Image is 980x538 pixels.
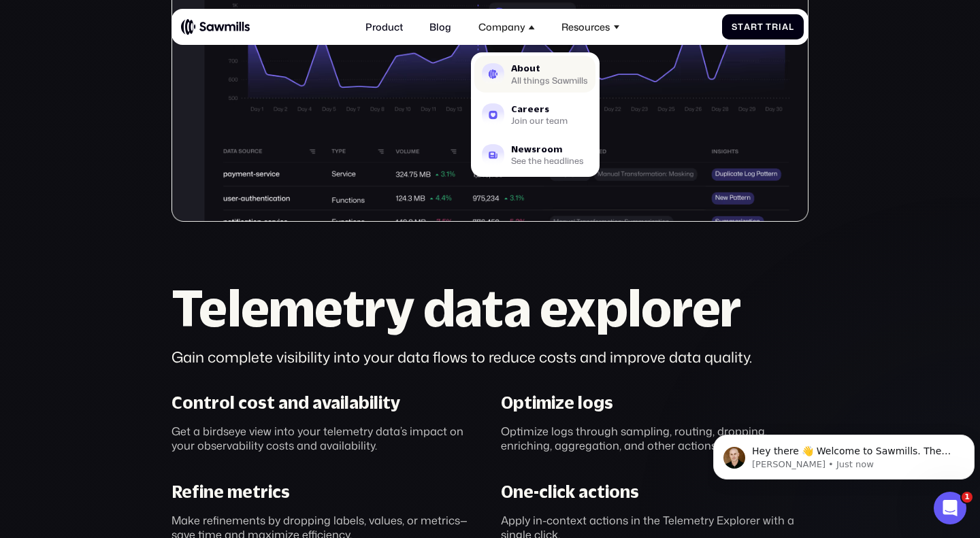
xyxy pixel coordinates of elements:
[511,64,588,73] div: About
[171,482,290,502] div: Refine metrics
[511,105,568,114] div: Careers
[171,392,400,413] div: Control cost and availability
[561,21,610,33] div: Resources
[751,22,757,32] span: r
[962,492,973,503] span: 1
[511,157,584,165] div: See the headlines
[766,22,772,32] span: T
[501,392,613,413] div: Optimize logs
[478,21,525,33] div: Company
[501,482,639,502] div: One-click actions
[511,77,588,84] div: All things Sawmills
[471,14,542,40] div: Company
[474,56,595,93] a: AboutAll things Sawmills
[757,22,764,32] span: t
[722,14,804,39] a: StartTrial
[422,14,459,40] a: Blog
[44,39,243,105] span: Hey there 👋 Welcome to Sawmills. The smart telemetry management platform that solves cost, qualit...
[772,22,779,32] span: r
[738,22,744,32] span: t
[744,22,751,32] span: a
[171,424,479,452] div: Get a birdseye view into your telemetry data’s impact on your observability costs and availability.
[44,52,250,65] p: Message from Winston, sent Just now
[555,14,627,40] div: Resources
[511,117,568,124] div: Join our team
[708,406,980,501] iframe: Intercom notifications message
[732,22,738,32] span: S
[474,137,595,173] a: NewsroomSee the headlines
[171,283,808,333] h2: Telemetry data explorer
[511,145,584,154] div: Newsroom
[934,492,966,524] iframe: Intercom live chat
[779,22,782,32] span: i
[358,14,410,40] a: Product
[471,40,600,178] nav: Company
[474,96,595,133] a: CareersJoin our team
[501,424,808,452] div: Optimize logs through sampling, routing, dropping, enriching, aggregation, and other actions.
[789,22,794,32] span: l
[171,347,808,367] div: Gain complete visibility into your data flows to reduce costs and improve data quality.
[782,22,789,32] span: a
